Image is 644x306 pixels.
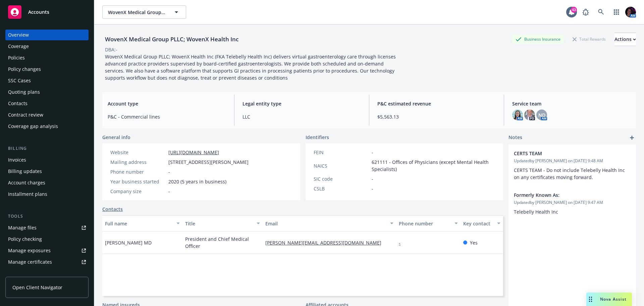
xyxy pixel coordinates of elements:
[586,293,632,306] button: Nova Assist
[8,189,47,200] div: Installment plans
[508,186,636,221] div: Formerly Known As:Updatedby [PERSON_NAME] on [DATE] 9:47 AMTelebelly Health Inc
[8,268,42,279] div: Manage claims
[514,209,558,215] span: Telebelly Health Inc
[8,52,25,63] div: Policies
[265,239,387,246] a: [PERSON_NAME][EMAIL_ADDRESS][DOMAIN_NAME]
[396,215,460,231] button: Phone number
[5,110,89,120] a: Contract review
[105,46,117,53] div: DBA: -
[5,64,89,75] a: Policy changes
[110,188,166,195] div: Company size
[5,30,89,40] a: Overview
[8,75,31,86] div: SSC Cases
[8,110,43,120] div: Contract review
[182,215,263,231] button: Title
[110,149,166,156] div: Website
[105,220,172,227] div: Full name
[5,245,89,256] a: Manage exposures
[5,177,89,188] a: Account charges
[168,159,249,166] span: [STREET_ADDRESS][PERSON_NAME]
[12,284,62,291] span: Open Client Navigator
[5,189,89,200] a: Installment plans
[514,158,631,164] span: Updated by [PERSON_NAME] on [DATE] 9:48 AM
[614,33,636,46] button: Actions
[372,175,373,182] span: -
[102,5,186,19] button: WovenX Medical Group PLLC; WovenX Health Inc
[514,150,613,157] span: CERTS TEAM
[168,178,226,185] span: 2020 (5 years in business)
[8,64,41,75] div: Policy changes
[8,87,40,97] div: Quoting plans
[614,33,636,46] div: Actions
[514,167,626,180] span: CERTS TEAM - Do not include Telebelly Health Inc on any certificates moving forward.
[8,257,52,267] div: Manage certificates
[102,215,182,231] button: Full name
[263,215,396,231] button: Email
[625,7,636,17] img: photo
[538,112,545,119] span: ND
[579,5,592,19] a: Report a Bug
[5,87,89,97] a: Quoting plans
[628,134,636,142] a: add
[399,220,450,227] div: Phone number
[5,222,89,233] a: Manage files
[8,222,37,233] div: Manage files
[470,239,478,246] span: Yes
[5,3,89,21] a: Accounts
[8,245,51,256] div: Manage exposures
[399,239,406,246] a: -
[185,220,253,227] div: Title
[377,100,496,107] span: P&C estimated revenue
[514,191,613,199] span: Formerly Known As:
[314,175,369,182] div: SIC code
[508,134,522,142] span: Notes
[524,110,535,120] img: photo
[28,9,49,15] span: Accounts
[5,121,89,132] a: Coverage gap analysis
[372,185,373,192] span: -
[5,41,89,52] a: Coverage
[108,9,166,16] span: WovenX Medical Group PLLC; WovenX Health Inc
[168,149,219,156] a: [URL][DOMAIN_NAME]
[512,35,564,43] div: Business Insurance
[5,268,89,279] a: Manage claims
[314,185,369,192] div: CSLB
[185,235,260,250] span: President and Chief Medical Officer
[8,41,29,52] div: Coverage
[110,159,166,166] div: Mailing address
[512,100,631,107] span: Service team
[5,257,89,267] a: Manage certificates
[108,113,226,120] span: P&C - Commercial lines
[377,113,496,120] span: $5,563.13
[5,155,89,165] a: Invoices
[306,134,329,141] span: Identifiers
[265,220,386,227] div: Email
[372,159,495,173] span: 621111 - Offices of Physicians (except Mental Health Specialists)
[5,234,89,245] a: Policy checking
[610,5,623,19] a: Switch app
[571,7,577,13] div: 43
[8,121,58,132] div: Coverage gap analysis
[8,166,42,177] div: Billing updates
[5,166,89,177] a: Billing updates
[5,213,89,220] div: Tools
[243,113,361,120] span: LLC
[372,149,373,156] span: -
[512,110,523,120] img: photo
[5,145,89,152] div: Billing
[8,30,29,40] div: Overview
[102,206,123,213] a: Contacts
[110,168,166,175] div: Phone number
[105,53,397,81] span: WovenX Medical Group PLLC; WovenX Health Inc (FKA Telebelly Health Inc) delivers virtual gastroen...
[508,144,636,186] div: CERTS TEAMUpdatedby [PERSON_NAME] on [DATE] 9:48 AMCERTS TEAM - Do not include Telebelly Health I...
[8,234,42,245] div: Policy checking
[569,35,609,43] div: Total Rewards
[8,177,45,188] div: Account charges
[514,200,631,206] span: Updated by [PERSON_NAME] on [DATE] 9:47 AM
[168,168,170,175] span: -
[461,215,503,231] button: Key contact
[102,134,130,141] span: General info
[5,52,89,63] a: Policies
[5,98,89,109] a: Contacts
